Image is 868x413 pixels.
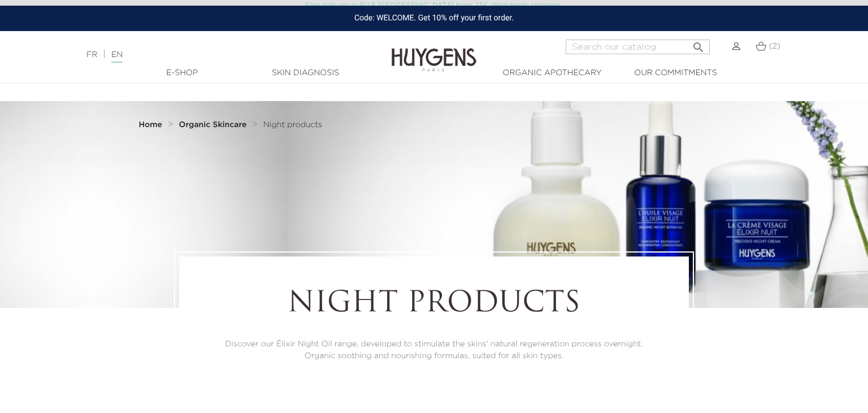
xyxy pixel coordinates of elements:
[619,67,732,79] a: Our commitments
[138,120,164,129] a: Home
[756,42,780,51] a: (2)
[392,30,476,73] img: Huygens
[263,121,322,129] span: Night products
[179,121,247,129] strong: Organic Skincare
[249,67,362,79] a: Skin Diagnosis
[566,40,710,54] input: Search
[111,51,123,63] a: EN
[125,67,238,79] a: E-Shop
[81,48,353,62] div: |
[86,51,97,59] a: FR
[688,36,709,51] button: 
[496,67,609,79] a: Organic Apothecary
[138,121,162,129] strong: Home
[210,288,658,321] h1: Night products
[179,120,250,129] a: Organic Skincare
[263,120,322,129] a: Night products
[210,338,658,362] p: Discover our Élixir Night Oil range, developed to stimulate the skins' natural regeneration proce...
[692,37,705,51] i: 
[769,42,780,50] span: (2)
